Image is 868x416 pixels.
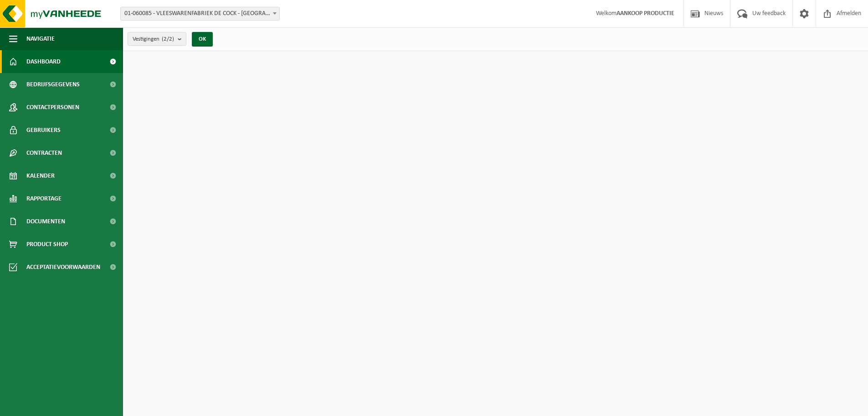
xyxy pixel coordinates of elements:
span: 01-060085 - VLEESWARENFABRIEK DE COCK - SINT-NIKLAAS [121,7,279,20]
span: 01-060085 - VLEESWARENFABRIEK DE COCK - SINT-NIKLAAS [120,7,280,21]
button: Vestigingen(2/2) [128,32,186,46]
span: Documenten [26,210,65,233]
count: (2/2) [162,36,174,42]
span: Vestigingen [133,32,174,46]
span: Gebruikers [26,119,61,142]
span: Rapportage [26,187,62,210]
span: Product Shop [26,233,68,256]
span: Dashboard [26,50,61,73]
button: OK [192,32,213,47]
span: Kalender [26,164,55,187]
span: Bedrijfsgegevens [26,73,80,96]
strong: AANKOOP PRODUCTIE [616,10,674,17]
span: Acceptatievoorwaarden [26,256,100,279]
span: Contracten [26,142,62,164]
span: Navigatie [26,27,55,50]
span: Contactpersonen [26,96,79,119]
